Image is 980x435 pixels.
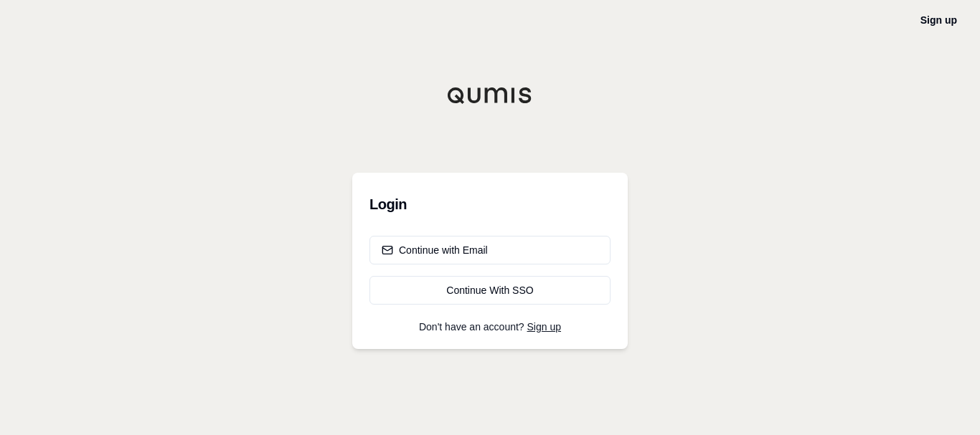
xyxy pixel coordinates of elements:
[527,321,561,333] a: Sign up
[447,87,533,104] img: Qumis
[920,14,957,26] a: Sign up
[369,190,611,219] h3: Login
[369,322,611,332] p: Don't have an account?
[382,243,488,257] div: Continue with Email
[382,283,598,297] div: Continue With SSO
[369,236,611,264] button: Continue with Email
[369,276,611,305] a: Continue With SSO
